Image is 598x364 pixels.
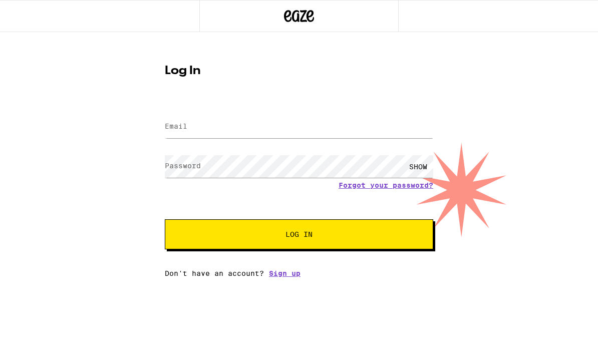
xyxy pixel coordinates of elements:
[165,162,201,170] label: Password
[403,155,433,178] div: SHOW
[285,231,313,238] span: Log In
[269,269,301,277] a: Sign up
[165,116,433,138] input: Email
[165,269,433,277] div: Don't have an account?
[165,65,433,77] h1: Log In
[339,181,433,189] a: Forgot your password?
[165,219,433,249] button: Log In
[165,122,187,130] label: Email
